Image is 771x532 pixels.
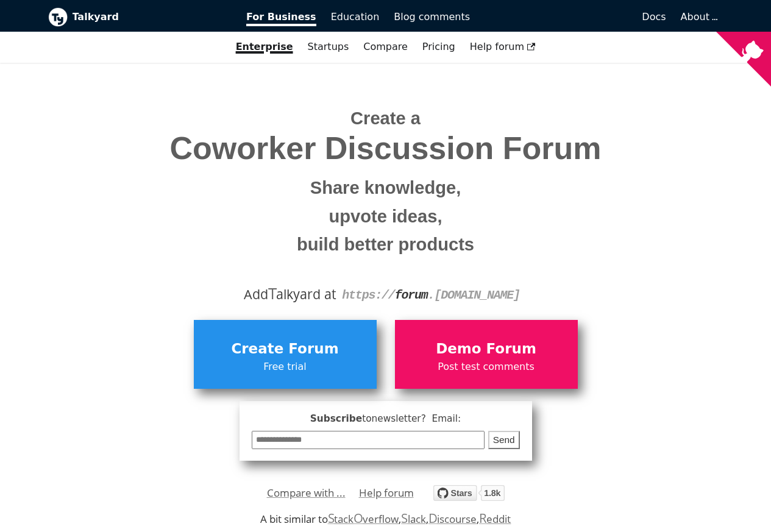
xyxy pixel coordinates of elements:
span: Education [331,11,380,23]
span: Create Forum [200,338,371,361]
span: Coworker Discussion Forum [57,131,714,166]
a: Help forum [463,37,543,57]
a: Education [324,7,387,27]
a: Compare [363,41,408,52]
a: Talkyard logoTalkyard [48,7,230,27]
span: Demo Forum [401,338,572,361]
strong: forum [395,288,428,302]
code: https:// . [DOMAIN_NAME] [342,288,520,302]
span: Post test comments [401,359,572,375]
a: Reddit [479,512,511,526]
a: Blog comments [386,7,477,27]
span: D [428,509,438,527]
a: For Business [239,7,324,27]
a: Help forum [359,484,414,502]
a: Star debiki/talkyard on GitHub [433,487,505,505]
img: talkyard.svg [433,485,505,501]
span: O [354,509,363,527]
a: Demo ForumPost test comments [395,320,578,388]
a: Docs [477,7,673,27]
span: R [479,509,487,527]
a: Enterprise [229,37,300,57]
span: Help forum [470,41,536,52]
span: Docs [642,11,666,23]
a: Compare with ... [267,484,346,502]
span: Create a [350,108,421,128]
button: Send [488,431,520,450]
span: Subscribe [252,411,520,427]
span: For Business [246,11,316,26]
a: About [681,11,716,23]
a: StackOverflow [328,512,399,526]
a: Slack [401,512,425,526]
span: S [401,509,408,527]
a: Startups [300,37,357,57]
a: Pricing [415,37,463,57]
a: Discourse [428,512,477,526]
div: Add alkyard at [57,284,714,305]
span: Blog comments [394,11,470,23]
span: Free trial [200,359,371,375]
img: Talkyard logo [48,7,68,27]
a: Create ForumFree trial [194,320,377,388]
span: to newsletter ? Email: [362,413,461,424]
span: T [268,282,277,304]
small: build better products [57,230,714,259]
small: upvote ideas, [57,202,714,231]
small: Share knowledge, [57,174,714,202]
span: S [328,509,335,527]
b: Talkyard [73,9,230,25]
